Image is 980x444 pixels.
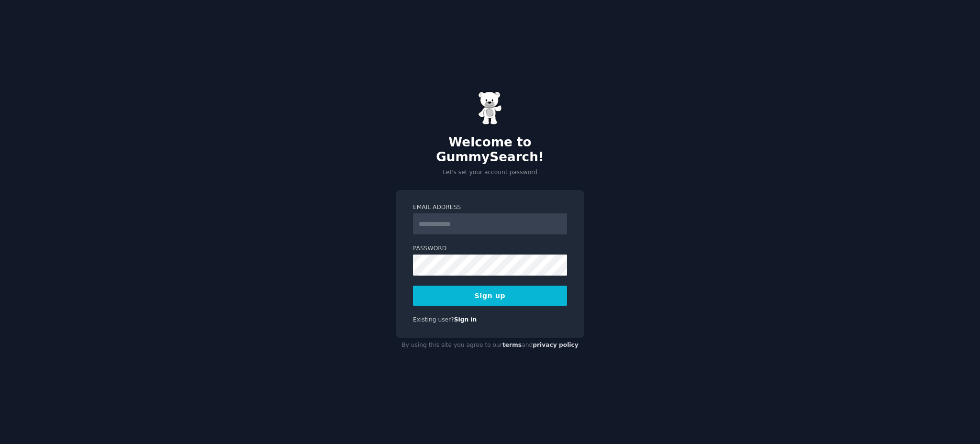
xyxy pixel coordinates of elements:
[502,342,522,348] a: terms
[396,135,584,165] h2: Welcome to GummySearch!
[454,316,477,323] a: Sign in
[413,203,567,212] label: Email Address
[396,168,584,177] p: Let's set your account password
[413,316,454,323] span: Existing user?
[533,342,579,348] a: privacy policy
[396,338,584,353] div: By using this site you agree to our and
[413,286,567,306] button: Sign up
[478,91,502,125] img: Gummy Bear
[413,244,567,253] label: Password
